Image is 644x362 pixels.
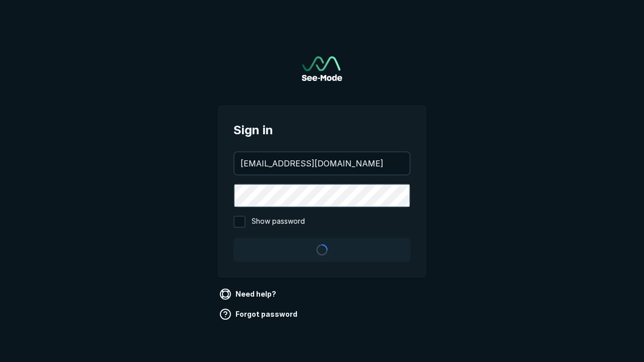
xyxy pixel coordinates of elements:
img: See-Mode Logo [302,56,342,81]
a: Need help? [217,286,280,302]
a: Forgot password [217,306,301,322]
span: Sign in [233,121,411,139]
span: Show password [252,216,305,228]
a: Go to sign in [302,56,342,81]
input: your@email.com [234,152,410,174]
